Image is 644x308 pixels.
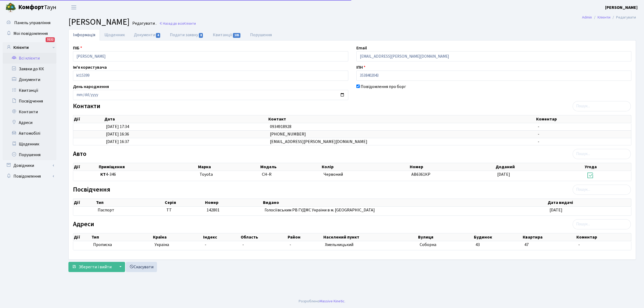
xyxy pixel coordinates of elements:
[356,64,365,71] label: ІПН
[573,219,631,229] input: Пошук...
[3,64,56,74] a: Заявки до КК
[46,37,55,42] div: 3222
[73,150,86,158] label: Авто
[578,242,580,248] span: -
[106,124,129,130] span: [DATE] 17:34
[3,107,56,117] a: Контакти
[522,233,576,241] th: Квартира
[14,20,50,26] span: Панель управління
[3,74,56,85] a: Документи
[73,199,96,206] th: Дії
[409,163,495,171] th: Номер
[73,83,109,90] label: День народження
[3,117,56,128] a: Адреси
[131,21,156,26] small: Редагувати .
[79,264,112,270] span: Зберегти і вийти
[270,124,291,130] span: 0934918928
[573,149,631,159] input: Пошук...
[129,29,165,41] a: Документи
[96,199,164,206] th: Тип
[126,262,157,272] a: Скасувати
[73,233,91,241] th: Дії
[320,298,345,304] a: Massive Kinetic
[93,242,112,248] span: Прописка
[584,163,631,171] th: Угода
[270,139,367,145] span: [EMAIL_ADDRESS][PERSON_NAME][DOMAIN_NAME]
[538,131,539,137] span: -
[418,233,473,241] th: Вулиця
[299,298,345,304] div: Розроблено .
[106,131,129,137] span: [DATE] 16:36
[18,3,44,12] b: Комфорт
[73,163,98,171] th: Дії
[290,242,291,248] span: -
[3,128,56,139] a: Автомобілі
[240,233,287,241] th: Область
[184,21,196,26] span: Клієнти
[200,171,213,177] span: Toyota
[576,233,631,241] th: Коментар
[104,115,268,123] th: Дата
[573,101,631,111] input: Пошук...
[199,33,203,38] span: 8
[550,207,562,213] span: [DATE]
[3,160,56,171] a: Довідники
[538,139,539,145] span: -
[3,53,56,64] a: Всі клієнти
[473,233,522,241] th: Будинок
[73,64,107,71] label: Ім'я користувача
[356,45,367,51] label: Email
[155,242,200,248] span: Україна
[208,29,246,41] a: Квитанції
[324,171,343,177] span: Червоний
[159,21,196,26] a: Назад до всіхКлієнти
[73,115,104,123] th: Дії
[420,242,436,248] span: Соборна
[68,29,100,41] a: Інформація
[3,139,56,149] a: Щоденник
[98,163,197,171] th: Приміщення
[3,28,56,39] a: Мої повідомлення3222
[91,233,152,241] th: Тип
[475,242,480,248] span: 43
[164,199,204,206] th: Серія
[18,3,56,12] span: Таун
[260,163,321,171] th: Модель
[233,33,240,38] span: 105
[321,163,409,171] th: Колір
[3,96,56,107] a: Посвідчення
[270,131,306,137] span: [PHONE_NUMBER]
[265,207,375,213] span: Голосіївським РВ ГУДМС України в м. [GEOGRAPHIC_DATA]
[242,242,244,248] span: -
[197,163,260,171] th: Марка
[287,233,323,241] th: Район
[497,171,510,177] span: [DATE]
[3,149,56,160] a: Порушення
[323,233,418,241] th: Населений пункт
[262,199,547,206] th: Видано
[68,262,115,272] button: Зберегти і вийти
[203,233,240,241] th: Індекс
[524,242,529,248] span: 47
[547,199,631,206] th: Дата видачі
[106,139,129,145] span: [DATE] 16:37
[204,199,263,206] th: Номер
[98,207,162,213] span: Паспорт
[610,14,636,20] li: Редагувати
[411,171,430,177] span: АВ6361КР
[361,83,406,90] label: Повідомлення про борг
[605,4,638,11] a: [PERSON_NAME]
[73,221,94,228] label: Адреси
[3,42,56,53] a: Клієнти
[156,33,160,38] span: 4
[100,29,129,41] a: Щоденник
[3,171,56,182] a: Повідомлення
[574,12,644,23] nav: breadcrumb
[100,171,106,177] b: КТ
[73,102,100,110] label: Контакти
[100,171,195,178] span: 4-346
[5,2,16,13] img: logo.png
[68,16,130,28] span: [PERSON_NAME]
[152,233,203,241] th: Країна
[13,31,48,36] span: Мої повідомлення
